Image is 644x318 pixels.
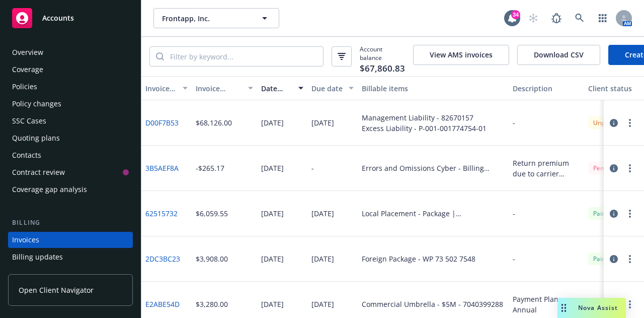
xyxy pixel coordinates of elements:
[360,62,405,75] span: $67,860.83
[12,113,46,129] div: SSC Cases
[513,117,515,128] div: -
[557,298,626,318] button: Nova Assist
[261,299,284,309] div: [DATE]
[261,83,292,94] div: Date issued
[12,79,37,95] div: Policies
[588,252,610,265] div: Paid
[513,158,580,179] div: Return premium due to carrier correction.
[362,163,505,173] div: Errors and Omissions Cyber - Billing update - AB668217401
[8,181,133,198] a: Coverage gap analysis
[261,253,284,264] div: [DATE]
[362,253,475,264] div: Foreign Package - WP 73 502 7548
[588,116,618,129] div: Unpaid
[362,83,505,94] div: Billable items
[311,253,334,264] div: [DATE]
[511,10,520,19] div: 34
[145,208,178,219] a: 62515732
[360,45,405,68] span: Account balance
[513,253,515,264] div: -
[196,299,228,309] div: $3,280.00
[145,83,177,94] div: Invoice ID
[8,249,133,265] a: Billing updates
[358,76,509,100] button: Billable items
[362,299,503,309] div: Commercial Umbrella - $5M - 7040399288
[196,253,228,264] div: $3,908.00
[12,130,60,146] div: Quoting plans
[513,294,580,315] div: Payment Plan: Annual
[196,163,224,173] div: -$265.17
[196,117,232,128] div: $68,126.00
[12,44,43,60] div: Overview
[557,298,570,318] div: Drag to move
[593,8,613,28] a: Switch app
[141,76,192,100] button: Invoice ID
[413,45,509,65] button: View AMS invoices
[261,117,284,128] div: [DATE]
[12,164,65,180] div: Contract review
[307,76,358,100] button: Due date
[8,96,133,112] a: Policy changes
[19,285,94,295] span: Open Client Navigator
[196,208,228,219] div: $6,059.55
[588,207,610,220] div: Paid
[8,147,133,163] a: Contacts
[8,44,133,60] a: Overview
[570,8,590,28] a: Search
[162,13,249,24] span: Frontapp, Inc.
[257,76,307,100] button: Date issued
[311,163,314,173] div: -
[8,79,133,95] a: Policies
[153,8,279,28] button: Frontapp, Inc.
[12,147,41,163] div: Contacts
[509,76,584,100] button: Description
[12,96,61,112] div: Policy changes
[513,208,515,219] div: -
[523,8,543,28] a: Start snowing
[311,299,334,309] div: [DATE]
[12,249,63,265] div: Billing updates
[513,83,580,94] div: Description
[8,113,133,129] a: SSC Cases
[145,117,179,128] a: D00F7B53
[261,208,284,219] div: [DATE]
[311,117,334,128] div: [DATE]
[145,163,179,173] a: 3B5AEF8A
[8,61,133,78] a: Coverage
[8,218,133,228] div: Billing
[546,8,567,28] a: Report a Bug
[145,253,180,264] a: 2DC3BC23
[578,303,618,312] span: Nova Assist
[12,232,39,248] div: Invoices
[196,83,242,94] div: Invoice amount
[8,164,133,180] a: Contract review
[362,123,487,134] div: Excess Liability - P-001-001774754-01
[311,208,334,219] div: [DATE]
[164,47,323,66] input: Filter by keyword...
[12,181,87,198] div: Coverage gap analysis
[192,76,257,100] button: Invoice amount
[362,112,487,123] div: Management Liability - 82670157
[261,163,284,173] div: [DATE]
[156,52,164,60] svg: Search
[42,14,74,22] span: Accounts
[311,83,343,94] div: Due date
[588,162,641,174] div: Pending refund
[12,61,43,78] div: Coverage
[8,4,133,32] a: Accounts
[8,130,133,146] a: Quoting plans
[362,208,505,219] div: Local Placement - Package | [GEOGRAPHIC_DATA] Foreign Pkg. - 10488818
[145,299,180,309] a: E2ABE54D
[517,45,600,65] button: Download CSV
[8,232,133,248] a: Invoices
